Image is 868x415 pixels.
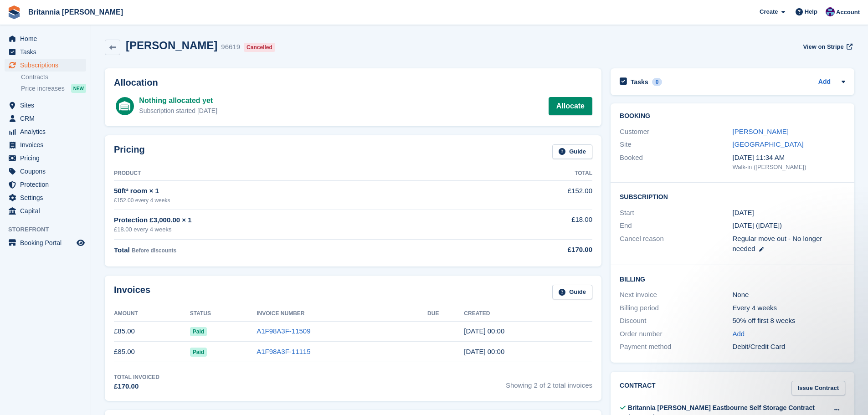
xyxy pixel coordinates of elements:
[733,235,822,253] span: Regular move out - No longer needed
[21,73,86,82] a: Contracts
[733,163,845,172] div: Walk-in ([PERSON_NAME])
[818,77,831,87] a: Add
[477,210,592,239] td: £18.00
[5,59,86,72] a: menu
[5,191,86,204] a: menu
[20,165,75,178] span: Coupons
[114,215,477,225] div: Protection £3,000.00 × 1
[20,205,75,217] span: Capital
[20,32,75,45] span: Home
[114,246,130,254] span: Total
[7,5,21,19] img: stora-icon-8386f47178a22dfd0bd8f6a31ec36ba5ce8667c1dd55bd0f319d3a0aa187defe.svg
[244,43,275,52] div: Cancelled
[190,307,257,321] th: Status
[5,178,86,191] a: menu
[114,381,159,392] div: £170.00
[20,138,75,151] span: Invoices
[20,191,75,204] span: Settings
[20,99,75,112] span: Sites
[257,348,310,355] a: A1F98A3F-11115
[552,285,592,300] a: Guide
[620,153,732,172] div: Booked
[20,152,75,164] span: Pricing
[620,316,732,326] div: Discount
[620,234,732,254] div: Cancel reason
[132,247,176,254] span: Before discounts
[8,225,91,234] span: Storefront
[5,32,86,45] a: menu
[791,381,845,396] a: Issue Contract
[631,78,648,86] h2: Tasks
[836,8,860,17] span: Account
[620,127,732,137] div: Customer
[620,342,732,352] div: Payment method
[620,381,656,396] h2: Contract
[114,196,477,205] div: £152.00 every 4 weeks
[733,316,845,326] div: 50% off first 8 weeks
[552,144,592,159] a: Guide
[126,39,217,51] h2: [PERSON_NAME]
[221,42,240,52] div: 96619
[21,84,65,93] span: Price increases
[20,112,75,125] span: CRM
[71,84,86,93] div: NEW
[620,329,732,339] div: Order number
[477,181,592,210] td: £152.00
[733,208,754,218] time: 2025-08-05 23:00:00 UTC
[620,139,732,150] div: Site
[620,208,732,218] div: Start
[5,125,86,138] a: menu
[805,7,817,16] span: Help
[20,59,75,72] span: Subscriptions
[826,7,835,16] img: Becca Clark
[20,125,75,138] span: Analytics
[733,221,782,229] span: [DATE] ([DATE])
[620,113,845,120] h2: Booking
[25,5,127,20] a: Britannia [PERSON_NAME]
[5,46,86,58] a: menu
[733,303,845,313] div: Every 4 weeks
[5,236,86,249] a: menu
[5,205,86,217] a: menu
[257,327,310,335] a: A1F98A3F-11509
[20,46,75,58] span: Tasks
[20,178,75,191] span: Protection
[114,144,145,159] h2: Pricing
[733,329,745,339] a: Add
[190,327,207,336] span: Paid
[760,7,778,16] span: Create
[620,220,732,231] div: End
[114,77,592,88] h2: Allocation
[257,307,427,321] th: Invoice Number
[21,83,86,93] a: Price increases NEW
[464,348,504,355] time: 2025-08-05 23:00:59 UTC
[20,236,75,249] span: Booking Portal
[506,373,592,392] span: Showing 2 of 2 total invoices
[464,327,504,335] time: 2025-09-02 23:00:48 UTC
[799,39,854,54] a: View on Stripe
[733,342,845,352] div: Debit/Credit Card
[464,307,592,321] th: Created
[477,245,592,255] div: £170.00
[5,152,86,164] a: menu
[114,285,150,300] h2: Invoices
[427,307,464,321] th: Due
[620,290,732,300] div: Next invoice
[5,112,86,125] a: menu
[114,225,477,234] div: £18.00 every 4 weeks
[733,128,789,135] a: [PERSON_NAME]
[549,97,592,115] a: Allocate
[75,237,86,248] a: Preview store
[190,348,207,357] span: Paid
[733,153,845,163] div: [DATE] 11:34 AM
[114,321,190,342] td: £85.00
[620,274,845,283] h2: Billing
[5,99,86,112] a: menu
[139,106,217,116] div: Subscription started [DATE]
[114,186,477,196] div: 50ft² room × 1
[652,78,663,86] div: 0
[620,192,845,201] h2: Subscription
[114,307,190,321] th: Amount
[139,95,217,106] div: Nothing allocated yet
[803,42,843,51] span: View on Stripe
